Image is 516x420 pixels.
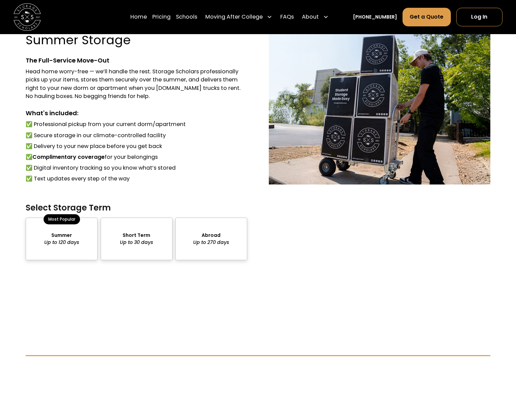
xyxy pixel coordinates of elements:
li: ✅ Secure storage in our climate-controlled facility [26,131,247,140]
strong: Complimentary coverage [32,153,105,161]
div: Head home worry-free — we’ll handle the rest. Storage Scholars professionally picks up your items... [26,68,247,100]
div: About [302,13,319,21]
a: Log In [456,8,502,26]
form: package-pricing [26,201,490,323]
a: Schools [176,7,197,26]
li: ✅ for your belongings [26,153,247,161]
h3: Summer Storage [26,33,131,48]
li: ✅ Digital inventory tracking so you know what’s stored [26,164,247,172]
div: About [299,7,331,26]
li: ✅ Professional pickup from your current dorm/apartment [26,120,247,128]
div: The Full-Service Move-Out [26,56,247,65]
img: Storage Scholar [269,33,490,184]
div: Moving After College [203,7,275,26]
a: Home [130,7,147,26]
a: Pricing [152,7,171,26]
li: ✅ Delivery to your new place before you get back [26,142,247,150]
a: Get a Quote [403,8,450,26]
div: Moving After College [205,13,263,21]
li: ✅ Text updates every step of the way [26,175,247,183]
div: Most Popular [44,214,80,224]
a: [PHONE_NUMBER] [353,14,397,21]
h4: Select Storage Term [26,202,247,213]
img: Storage Scholars main logo [14,3,41,31]
div: What's included: [26,108,247,118]
a: FAQs [280,7,294,26]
